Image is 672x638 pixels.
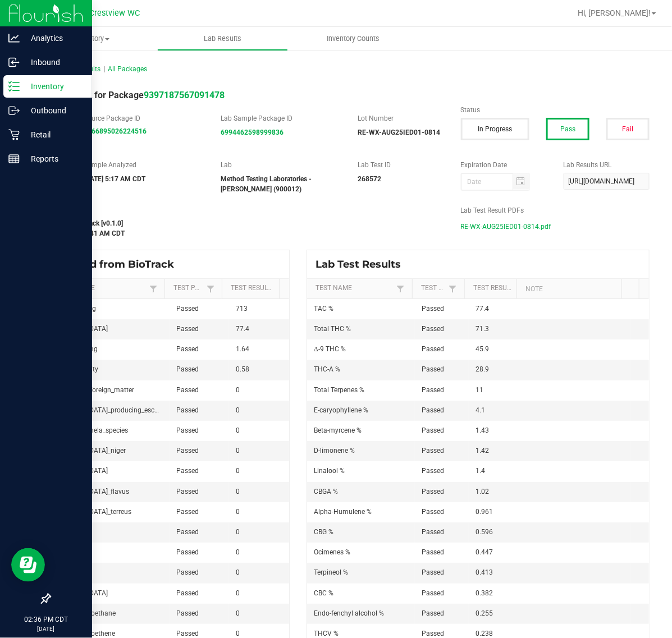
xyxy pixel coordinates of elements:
[176,488,199,495] span: Passed
[11,548,45,582] iframe: Resource center
[314,447,355,455] span: D-limonene %
[8,81,20,92] inline-svg: Inventory
[49,205,444,215] label: Last Modified
[422,365,444,373] span: Passed
[314,528,333,536] span: CBG %
[422,568,444,576] span: Passed
[57,508,131,516] span: [MEDICAL_DATA]_terreus
[314,508,372,516] span: Alpha-Humulene %
[422,386,444,394] span: Passed
[314,305,333,313] span: TAC %
[314,406,368,414] span: E-caryophyllene %
[476,528,493,536] span: 0.596
[476,386,483,394] span: 11
[84,127,147,135] a: 6366895026224516
[176,365,199,373] span: Passed
[84,160,204,170] label: Sample Analyzed
[176,548,199,556] span: Passed
[314,630,339,637] span: THCV %
[231,284,275,293] a: Test ResultSortable
[422,406,444,414] span: Passed
[476,447,489,455] span: 1.42
[176,568,199,576] span: Passed
[189,34,257,44] span: Lab Results
[476,568,493,576] span: 0.413
[476,548,493,556] span: 0.447
[8,57,20,68] inline-svg: Inbound
[461,160,547,170] label: Expiration Date
[446,282,460,296] a: Filter
[176,386,199,394] span: Passed
[394,282,407,296] a: Filter
[176,447,199,455] span: Passed
[461,118,530,140] button: In Progress
[221,160,341,170] label: Lab
[516,279,621,299] th: Note
[236,426,240,434] span: 0
[57,488,129,495] span: [MEDICAL_DATA]_flavus
[546,118,589,140] button: Pass
[236,305,248,313] span: 713
[8,129,20,140] inline-svg: Retail
[314,386,364,394] span: Total Terpenes %
[358,128,440,136] strong: RE-WX-AUG25IED01-0814
[147,282,160,296] a: Filter
[316,284,394,293] a: Test NameSortable
[461,105,650,115] label: Status
[176,406,199,414] span: Passed
[176,426,199,434] span: Passed
[236,325,249,333] span: 77.4
[27,27,157,51] a: Inventory
[422,305,444,313] span: Passed
[144,90,225,100] a: 9397187567091478
[89,8,140,18] span: Crestview WC
[49,90,225,100] span: Lab Result for Package
[314,488,338,495] span: CBGA %
[288,27,418,51] a: Inventory Counts
[5,625,87,633] p: [DATE]
[422,488,444,495] span: Passed
[473,284,513,293] a: Test ResultSortable
[275,284,284,293] span: Sortable
[84,175,145,183] strong: [DATE] 5:17 AM CDT
[103,65,105,73] span: |
[236,447,240,455] span: 0
[422,609,444,617] span: Passed
[476,345,489,353] span: 45.9
[314,568,348,576] span: Terpineol %
[461,205,650,215] label: Lab Test Result PDFs
[358,175,381,183] strong: 268572
[176,467,199,475] span: Passed
[20,128,87,141] p: Retail
[422,589,444,597] span: Passed
[578,8,651,17] span: Hi, [PERSON_NAME]!
[476,467,485,475] span: 1.4
[221,175,312,193] strong: Method Testing Laboratories - [PERSON_NAME] (900012)
[314,609,384,617] span: Endo-fenchyl alcohol %
[20,80,87,93] p: Inventory
[422,508,444,516] span: Passed
[476,609,493,617] span: 0.255
[422,447,444,455] span: Passed
[20,104,87,117] p: Outbound
[476,305,489,313] span: 77.4
[476,508,493,516] span: 0.961
[422,325,444,333] span: Passed
[236,488,240,495] span: 0
[236,589,240,597] span: 0
[314,589,333,597] span: CBC %
[358,160,444,170] label: Lab Test ID
[236,345,249,353] span: 1.64
[314,345,346,353] span: Δ-9 THC %
[236,508,240,516] span: 0
[314,467,345,475] span: Linalool %
[312,34,395,44] span: Inventory Counts
[57,426,128,434] span: any_salmonela_species
[314,426,362,434] span: Beta-myrcene %
[421,284,446,293] a: Test PassedSortable
[20,152,87,166] p: Reports
[564,160,650,170] label: Lab Results URL
[8,105,20,116] inline-svg: Outbound
[314,325,351,333] span: Total THC %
